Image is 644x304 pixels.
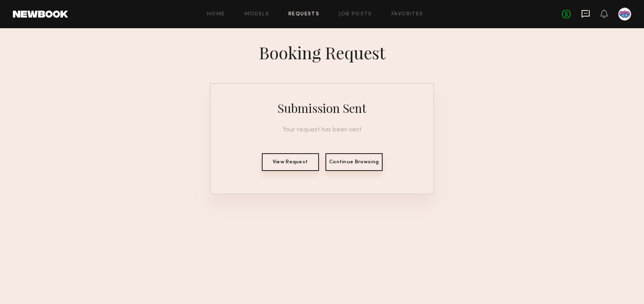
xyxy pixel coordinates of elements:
div: Booking Request [259,41,385,64]
button: View Request [262,153,319,171]
a: Requests [288,12,319,17]
a: Home [207,12,225,17]
a: Models [244,12,269,17]
a: Job Posts [339,12,372,17]
div: Submission Sent [277,100,367,116]
div: Your request has been sent [220,126,424,134]
a: Favorites [391,12,423,17]
button: Continue Browsing [325,153,383,171]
